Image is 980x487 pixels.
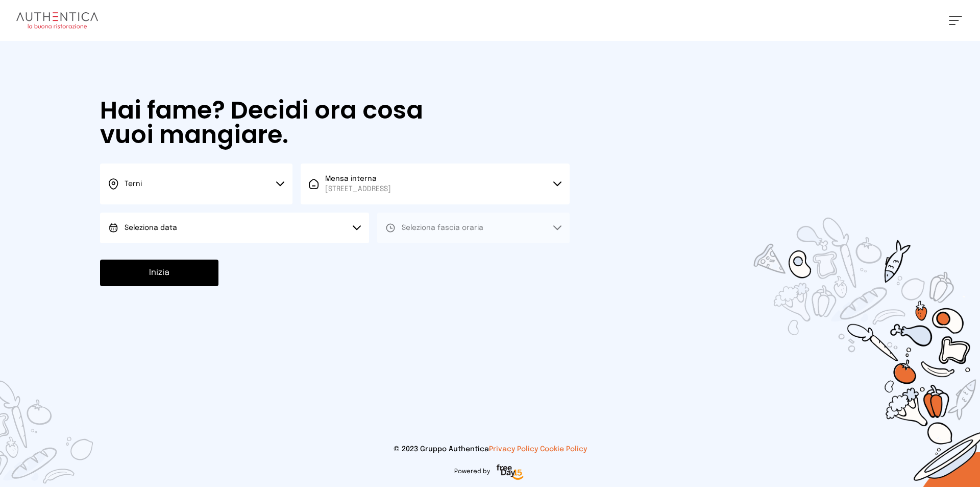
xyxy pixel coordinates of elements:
a: Cookie Policy [540,446,587,453]
button: Seleziona data [100,213,369,243]
span: Seleziona fascia oraria [402,224,483,231]
button: Seleziona fascia oraria [377,213,570,243]
button: Inizia [100,260,218,286]
img: sticker-selezione-mensa.70a28f7.png [694,159,980,487]
a: Privacy Policy [489,446,538,453]
button: Terni [100,164,292,204]
p: © 2023 Gruppo Authentica [16,444,964,454]
span: Seleziona data [125,224,177,231]
span: [STREET_ADDRESS] [325,184,391,194]
span: Powered by [454,468,490,476]
span: Mensa interna [325,174,391,194]
button: Mensa interna[STREET_ADDRESS] [301,164,570,204]
img: logo-freeday.3e08031.png [494,462,526,483]
img: logo.8f33a47.png [16,12,98,29]
span: Terni [125,180,142,188]
h1: Hai fame? Decidi ora cosa vuoi mangiare. [100,98,452,147]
